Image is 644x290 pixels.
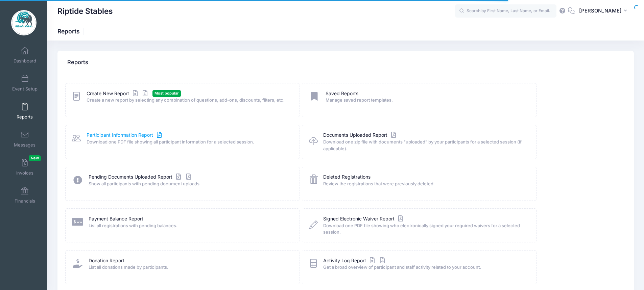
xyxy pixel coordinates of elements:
[575,3,634,19] button: [PERSON_NAME]
[14,58,36,64] span: Dashboard
[16,170,33,176] span: Invoices
[89,215,143,222] a: Payment Balance Report
[87,90,149,97] a: Create New Report
[455,4,556,18] input: Search by First Name, Last Name, or Email...
[323,174,371,181] a: Deleted Registrations
[9,99,41,123] a: Reports
[323,264,527,271] span: Get a broad overview of participant and staff activity related to your account.
[17,114,33,120] span: Reports
[152,90,181,97] span: Most popular
[326,97,528,104] span: Manage saved report templates.
[12,86,38,92] span: Event Setup
[87,97,291,104] span: Create a new report by selecting any combination of questions, add-ons, discounts, filters, etc.
[57,28,86,35] h1: Reports
[323,215,405,222] a: Signed Electronic Waiver Report
[579,7,622,15] span: [PERSON_NAME]
[29,155,41,161] span: New
[89,264,291,271] span: List all donations made by participants.
[323,139,527,152] span: Download one zip file with documents "uploaded" by your participants for a selected session (if a...
[323,132,398,139] a: Documents Uploaded Report
[89,174,193,181] a: Pending Documents Uploaded Report
[89,222,291,229] span: List all registrations with pending balances.
[326,90,358,97] a: Saved Reports
[11,10,37,35] img: Riptide Stables
[89,257,124,264] a: Donation Report
[87,139,291,146] span: Download one PDF file showing all participant information for a selected session.
[87,132,163,139] a: Participant Information Report
[323,181,527,187] span: Review the registrations that were previously deleted.
[9,155,41,179] a: InvoicesNew
[323,257,386,264] a: Activity Log Report
[9,183,41,207] a: Financials
[57,3,113,19] h1: Riptide Stables
[14,142,35,148] span: Messages
[323,222,527,236] span: Download one PDF file showing who electronically signed your required waivers for a selected sess...
[15,198,35,204] span: Financials
[67,53,88,72] h4: Reports
[9,71,41,95] a: Event Setup
[9,127,41,151] a: Messages
[9,43,41,67] a: Dashboard
[89,181,291,187] span: Show all participants with pending document uploads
